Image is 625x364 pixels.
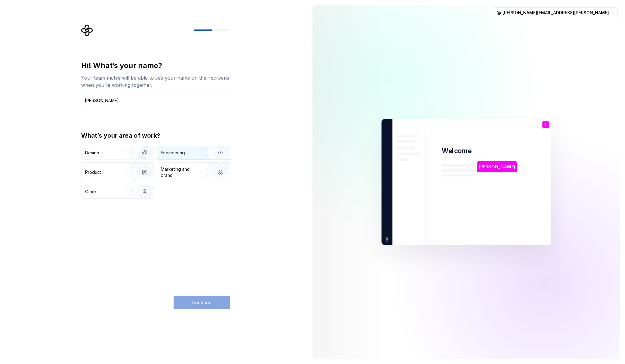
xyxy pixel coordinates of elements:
span: [PERSON_NAME][EMAIL_ADDRESS][PERSON_NAME] [502,10,609,16]
div: Product [85,169,101,175]
svg: Supernova Logo [81,24,93,36]
div: Other [85,189,96,195]
div: Engineering [161,150,185,156]
div: Hi! What’s your name? [81,61,230,70]
div: Your team mates will be able to see your name on their screens when you’re working together. [81,74,230,89]
div: Marketing and brand [161,166,202,178]
div: What’s your area of work? [81,131,230,140]
p: Welcome [442,146,471,155]
div: Design [85,150,99,156]
button: [PERSON_NAME][EMAIL_ADDRESS][PERSON_NAME] [494,7,618,18]
p: C [544,123,547,126]
input: Han Solo [81,94,230,107]
p: [PERSON_NAME] [479,163,515,170]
